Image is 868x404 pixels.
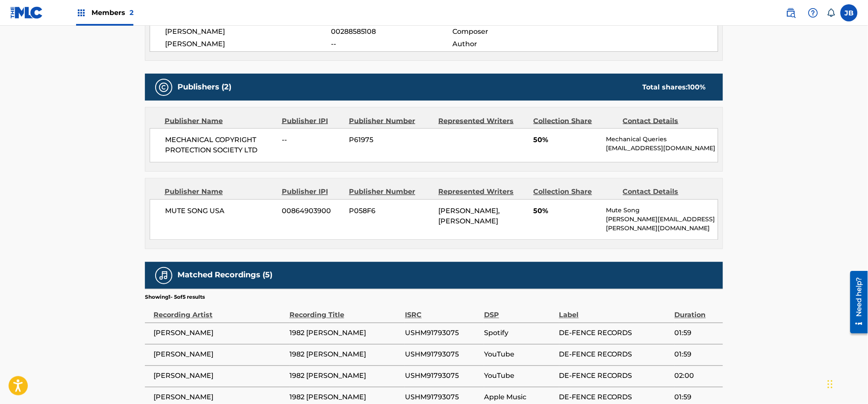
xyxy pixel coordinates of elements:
span: 02:00 [675,371,719,381]
span: Members [92,8,133,18]
div: Help [805,4,822,21]
div: Contact Details [623,187,706,197]
span: USHM91793075 [405,328,480,339]
div: Publisher Number [349,116,432,126]
span: 1982 [PERSON_NAME] [289,350,401,360]
span: 1982 [PERSON_NAME] [289,392,401,403]
span: 00288585108 [331,27,452,37]
span: Author [452,39,563,49]
span: Apple Music [484,392,555,403]
img: search [786,8,796,18]
span: [PERSON_NAME] [154,350,285,360]
span: DE-FENCE RECORDS [559,328,670,339]
div: Publisher IPI [282,187,342,197]
div: Collection Share [534,187,617,197]
span: 50% [534,135,600,146]
span: DE-FENCE RECORDS [559,371,670,381]
span: 01:59 [675,328,719,339]
span: USHM91793075 [405,392,480,403]
p: [EMAIL_ADDRESS][DOMAIN_NAME] [606,144,718,153]
img: MLC Logo [10,6,43,19]
span: 2 [130,9,133,17]
span: Composer [452,27,563,37]
span: DE-FENCE RECORDS [559,392,670,403]
div: ISRC [405,301,480,321]
span: -- [282,135,343,146]
a: Public Search [782,4,800,21]
span: [PERSON_NAME] [154,371,285,381]
span: YouTube [484,371,555,381]
span: MECHANICAL COPYRIGHT PROTECTION SOCIETY LTD [165,135,276,156]
p: Mechanical Queries [606,135,718,144]
div: Collection Share [534,116,617,126]
span: -- [331,39,452,49]
span: 50% [534,206,600,217]
span: USHM91793075 [405,371,480,381]
p: Showing 1 - 5 of 5 results [145,294,205,301]
div: Label [559,301,670,321]
span: 01:59 [675,392,719,403]
div: Represented Writers [439,187,527,197]
div: Publisher Name [165,116,275,126]
span: 01:59 [675,350,719,360]
span: 100 % [688,83,706,91]
div: Publisher Name [165,187,275,197]
div: Total shares: [643,82,706,92]
div: Publisher Number [349,187,432,197]
span: 1982 [PERSON_NAME] [289,328,401,339]
span: YouTube [484,350,555,360]
span: [PERSON_NAME] [154,328,285,339]
div: Recording Title [289,301,401,321]
p: Mute Song [606,206,718,215]
span: Spotify [484,328,555,339]
span: P61975 [349,135,432,146]
span: 00864903900 [282,206,343,217]
div: Contact Details [623,116,706,126]
img: Publishers [159,82,169,92]
div: Drag [828,371,833,397]
h5: Matched Recordings (5) [177,270,272,280]
span: DE-FENCE RECORDS [559,350,670,360]
span: [PERSON_NAME] [165,27,331,37]
p: [PERSON_NAME][EMAIL_ADDRESS][PERSON_NAME][DOMAIN_NAME] [606,215,718,233]
iframe: Resource Center [844,268,868,337]
div: Notifications [827,9,836,17]
div: Publisher IPI [282,116,342,126]
div: DSP [484,301,555,321]
span: MUTE SONG USA [165,206,276,217]
span: P058F6 [349,206,432,217]
span: [PERSON_NAME] [154,392,285,403]
div: Duration [675,301,719,321]
iframe: Chat Widget [825,363,868,404]
span: [PERSON_NAME], [PERSON_NAME] [439,207,500,226]
div: Recording Artist [154,301,285,321]
img: Matched Recordings [159,270,169,281]
div: Represented Writers [439,116,527,126]
img: help [808,8,818,18]
span: 1982 [PERSON_NAME] [289,371,401,381]
div: User Menu [841,4,858,21]
span: [PERSON_NAME] [165,39,331,49]
h5: Publishers (2) [177,82,231,92]
img: Top Rightsholders [76,8,86,18]
span: USHM91793075 [405,350,480,360]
